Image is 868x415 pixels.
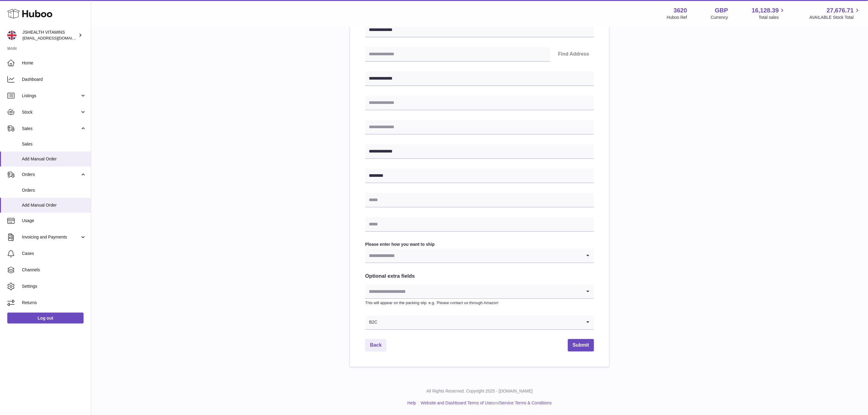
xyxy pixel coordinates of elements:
[365,315,594,330] div: Search for option
[365,242,594,247] label: Please enter how you want to ship
[365,284,582,298] input: Search for option
[365,249,582,262] input: Search for option
[22,283,86,289] span: Settings
[568,339,594,352] button: Submit
[22,267,86,273] span: Channels
[22,60,86,66] span: Home
[22,36,89,40] span: [EMAIL_ADDRESS][DOMAIN_NAME]
[378,315,582,329] input: Search for option
[759,15,786,20] span: Total sales
[22,109,80,115] span: Stock
[365,339,386,352] a: Back
[22,156,86,162] span: Add Manual Order
[499,400,552,405] a: Service Terms & Conditions
[752,6,779,15] span: 16,128.39
[22,251,86,256] span: Cases
[827,6,854,15] span: 27,676.71
[22,300,86,306] span: Returns
[365,249,594,263] div: Search for option
[365,284,594,299] div: Search for option
[365,300,594,306] p: This will appear on the packing slip. e.g. 'Please contact us through Amazon'
[7,31,16,40] img: internalAdmin-3620@internal.huboo.com
[752,6,786,20] a: 16,128.39 Total sales
[674,6,687,15] strong: 3620
[22,93,80,99] span: Listings
[22,172,80,177] span: Orders
[22,234,80,240] span: Invoicing and Payments
[809,6,861,20] a: 27,676.71 AVAILABLE Stock Total
[711,15,728,20] div: Currency
[22,141,86,147] span: Sales
[22,187,86,193] span: Orders
[715,6,728,15] strong: GBP
[22,202,86,208] span: Add Manual Order
[22,126,80,132] span: Sales
[96,388,863,394] p: All Rights Reserved. Copyright 2025 - [DOMAIN_NAME]
[419,400,552,406] li: and
[7,313,84,324] a: Log out
[809,15,861,20] span: AVAILABLE Stock Total
[365,315,378,329] span: B2C
[22,77,86,82] span: Dashboard
[421,400,492,405] a: Website and Dashboard Terms of Use
[667,15,687,20] div: Huboo Ref
[365,273,594,280] h2: Optional extra fields
[22,29,77,41] div: JSHEALTH VITAMINS
[22,218,86,224] span: Usage
[407,400,416,405] a: Help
